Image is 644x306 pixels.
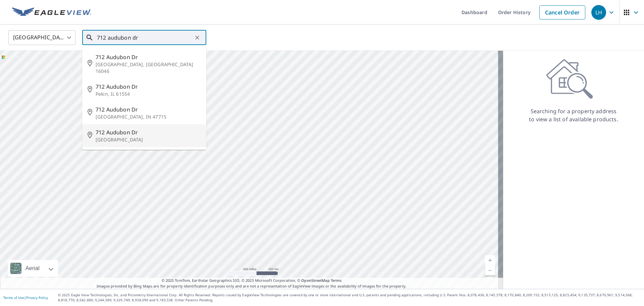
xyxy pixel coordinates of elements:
[26,295,48,300] a: Privacy Policy
[96,83,201,91] span: 712 Audubon Dr
[591,5,606,20] div: LH
[162,278,342,283] span: © 2025 TomTom, Earthstar Geographics SIO, © 2025 Microsoft Corporation, ©
[3,296,48,300] p: |
[331,278,342,283] a: Terms
[96,114,201,120] p: [GEOGRAPHIC_DATA], IN 47715
[539,5,585,19] a: Cancel Order
[485,255,495,265] a: Current Level 5, Zoom In
[96,105,201,114] span: 712 Audubon Dr
[8,260,58,277] div: Aerial
[12,7,91,17] img: EV Logo
[23,260,42,277] div: Aerial
[96,61,201,75] p: [GEOGRAPHIC_DATA], [GEOGRAPHIC_DATA] 16046
[193,33,202,42] button: Clear
[96,91,201,97] p: Pekin, IL 61554
[58,293,641,303] p: © 2025 Eagle View Technologies, Inc. and Pictometry International Corp. All Rights Reserved. Repo...
[485,265,495,275] a: Current Level 5, Zoom Out
[96,128,201,136] span: 712 Audubon Dr
[301,278,329,283] a: OpenStreetMap
[96,136,201,143] p: [GEOGRAPHIC_DATA]
[97,28,193,47] input: Search by address or latitude-longitude
[529,107,619,123] p: Searching for a property address to view a list of available products.
[96,53,201,61] span: 712 Audubon Dr
[8,28,75,47] div: [GEOGRAPHIC_DATA]
[3,295,24,300] a: Terms of Use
